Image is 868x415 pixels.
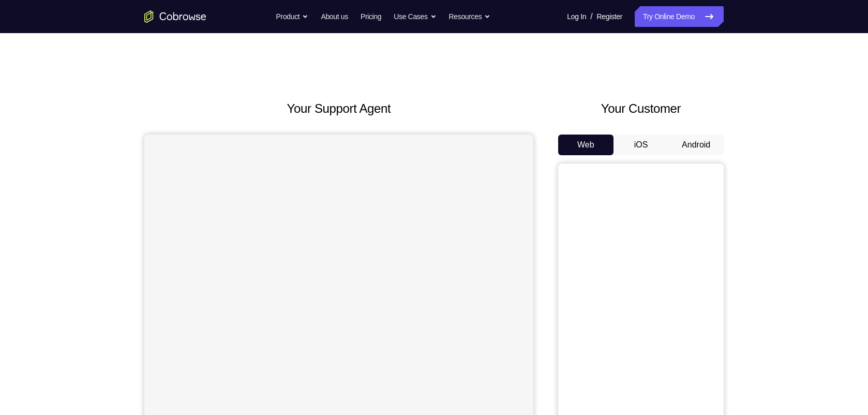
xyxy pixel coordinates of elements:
button: Android [668,135,724,155]
button: iOS [613,135,669,155]
a: Log In [567,6,586,27]
button: Use Cases [394,6,436,27]
a: Register [597,6,622,27]
a: Try Online Demo [635,6,724,27]
h2: Your Support Agent [144,99,533,118]
a: About us [321,6,348,27]
button: Web [558,135,613,155]
a: Pricing [361,6,381,27]
a: Go to the home page [144,10,206,23]
span: / [590,10,592,23]
button: Product [276,6,309,27]
h2: Your Customer [558,99,724,118]
button: Resources [449,6,491,27]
